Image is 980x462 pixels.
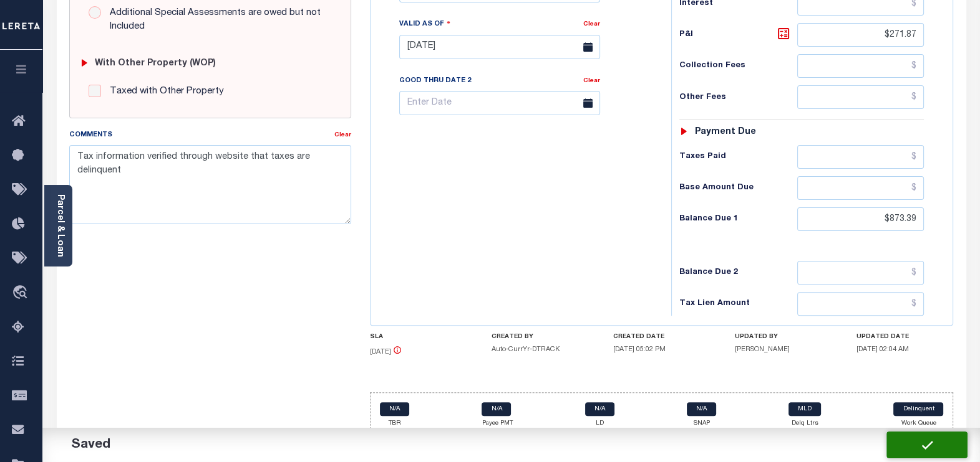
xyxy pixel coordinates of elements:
[679,26,798,44] h6: P&I
[797,176,924,200] input: $
[583,78,600,84] a: Clear
[399,35,600,59] input: Enter Date
[585,402,614,416] a: N/A
[492,346,589,354] h5: Auto-CurrYr-DTRACK
[334,132,351,138] a: Clear
[797,23,924,47] input: $
[893,419,943,428] p: Work Queue
[679,268,798,278] h6: Balance Due 2
[679,299,798,309] h6: Tax Lien Amount
[399,91,600,115] input: Enter Date
[735,346,832,354] h5: [PERSON_NAME]
[399,76,471,87] label: Good Thru Date 2
[797,54,924,78] input: $
[56,194,64,257] a: Parcel & Loan
[797,207,924,231] input: $
[12,285,32,301] i: travel_explore
[679,152,798,162] h6: Taxes Paid
[492,333,589,341] h4: CREATED BY
[679,183,798,193] h6: Base Amount Due
[380,402,409,416] a: N/A
[370,349,391,356] span: [DATE]
[104,85,224,99] label: Taxed with Other Property
[585,419,614,428] p: LD
[95,59,216,69] h6: with Other Property (WOP)
[788,419,821,428] p: Delq Ltrs
[856,346,954,354] h5: [DATE] 02:04 AM
[893,402,943,416] a: Delinquent
[613,333,711,341] h4: CREATED DATE
[679,61,798,71] h6: Collection Fees
[687,419,716,428] p: SNAP
[797,292,924,316] input: $
[856,333,954,341] h4: UPDATED DATE
[613,346,711,354] h5: [DATE] 05:02 PM
[797,85,924,109] input: $
[399,18,450,30] label: Valid as Of
[797,145,924,169] input: $
[583,21,600,27] a: Clear
[679,93,798,103] h6: Other Fees
[788,402,821,416] a: MLD
[380,419,409,428] p: TBR
[482,402,511,416] a: N/A
[687,402,716,416] a: N/A
[797,261,924,285] input: $
[482,419,512,428] p: Payee PMT
[71,438,110,451] span: Saved
[104,6,332,34] label: Additional Special Assessments are owed but not Included
[69,130,112,141] label: Comments
[694,127,755,138] h6: Payment due
[370,333,467,341] h4: SLA
[679,214,798,224] h6: Balance Due 1
[735,333,832,341] h4: UPDATED BY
